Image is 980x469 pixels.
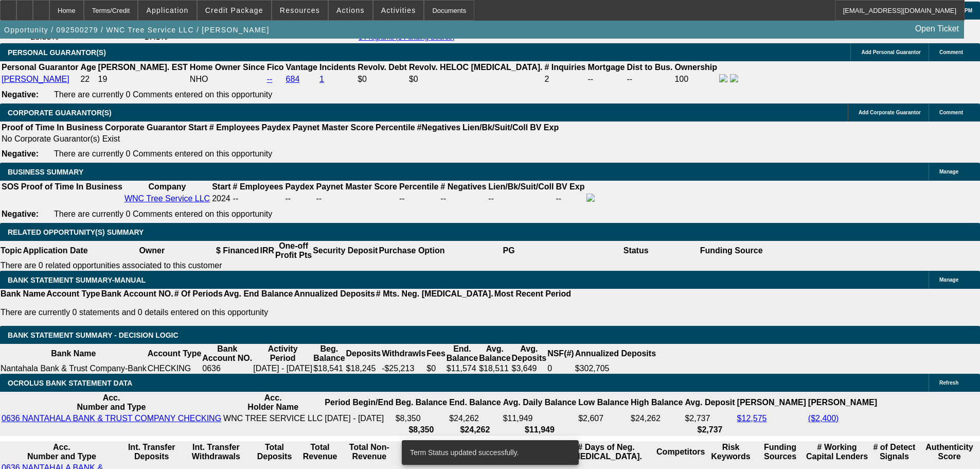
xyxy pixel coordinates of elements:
[189,74,265,85] td: NHO
[939,110,963,115] span: Comment
[578,393,629,412] th: Low Balance
[202,344,253,363] th: Bank Account NO.
[719,74,727,82] img: facebook-icon.png
[272,1,328,20] button: Resources
[2,63,78,72] b: Personal Guarantor
[202,363,253,374] td: 0636
[808,414,839,423] a: ($2,400)
[346,344,382,363] th: Deposits
[859,110,921,115] span: Add Corporate Guarantor
[575,364,656,373] div: $302,705
[674,74,718,85] td: 100
[440,194,486,203] div: --
[449,425,501,435] th: $24,262
[381,344,426,363] th: Withdrawls
[446,363,478,374] td: $11,574
[319,75,324,83] a: 1
[756,442,804,462] th: Funding Sources
[426,344,446,363] th: Fees
[324,393,394,412] th: Period Begin/End
[275,241,312,260] th: One-off Profit Pts
[503,425,577,435] th: $11,949
[343,442,395,462] th: Total Non-Revenue
[188,123,207,132] b: Start
[503,413,577,424] td: $11,949
[449,413,501,424] td: $24,262
[4,26,270,34] span: Opportunity / 092500279 / WNC Tree Service LLC / [PERSON_NAME]
[22,241,88,260] th: Application Date
[216,241,260,260] th: $ Financed
[656,442,705,462] th: Competitors
[190,63,265,72] b: Home Owner Since
[252,442,297,462] th: Total Deposits
[2,414,221,423] a: 0636 NANTAHALA BANK & TRUST COMPANY CHECKING
[911,20,963,38] a: Open Ticket
[105,123,186,132] b: Corporate Guarantor
[147,344,202,363] th: Account Type
[511,363,547,374] td: $3,649
[530,123,559,132] b: BV Exp
[21,182,123,192] th: Proof of Time In Business
[445,241,572,260] th: PG
[630,413,683,424] td: $24,262
[627,63,673,72] b: Dist to Bus.
[808,393,878,412] th: [PERSON_NAME]
[395,413,448,424] td: $8,350
[446,344,478,363] th: End. Balance
[426,363,446,374] td: $0
[488,193,554,204] td: --
[861,49,921,55] span: Add Personal Guarantor
[684,393,735,412] th: Avg. Deposit
[494,289,572,299] th: Most Recent Period
[123,442,180,462] th: Int. Transfer Deposits
[98,74,188,85] td: 19
[381,6,416,14] span: Activities
[2,90,39,99] b: Negative:
[1,393,222,412] th: Acc. Number and Type
[939,49,963,55] span: Comment
[588,63,625,72] b: Mortgage
[124,194,210,203] a: WNC Tree Service LLC
[319,63,355,72] b: Incidents
[205,6,263,14] span: Credit Package
[1,182,20,192] th: SOS
[346,363,382,374] td: $18,245
[286,63,317,72] b: Vantage
[1,442,122,462] th: Acc. Number and Type
[54,90,272,99] span: There are currently 0 Comments entered on this opportunity
[449,393,501,412] th: End. Balance
[417,123,461,132] b: #Negatives
[358,63,407,72] b: Revolv. Debt
[399,182,438,191] b: Percentile
[587,74,626,85] td: --
[8,276,146,284] span: BANK STATEMENT SUMMARY-MANUAL
[98,63,188,72] b: [PERSON_NAME]. EST
[408,74,543,85] td: $0
[578,413,629,424] td: $2,607
[573,241,700,260] th: Status
[575,344,656,363] th: Annualized Deposits
[313,344,345,363] th: Beg. Balance
[544,74,586,85] td: 2
[212,182,230,191] b: Start
[8,331,179,339] span: Bank Statement Summary - Decision Logic
[284,193,314,204] td: --
[920,442,979,462] th: Authenticity Score
[737,393,807,412] th: [PERSON_NAME]
[259,241,275,260] th: IRR
[8,228,144,236] span: RELATED OPPORTUNITY(S) SUMMARY
[2,210,39,218] b: Negative:
[630,393,683,412] th: High Balance
[440,182,486,191] b: # Negatives
[376,289,494,299] th: # Mts. Neg. [MEDICAL_DATA].
[146,6,188,14] span: Application
[223,413,323,424] td: WNC TREE SERVICE LLC
[181,442,251,462] th: Int. Transfer Withdrawals
[805,442,869,462] th: # Working Capital Lenders
[174,289,223,299] th: # Of Periods
[8,109,112,117] span: CORPORATE GUARANTOR(S)
[267,75,273,83] a: --
[684,425,735,435] th: $2,737
[395,393,448,412] th: Beg. Balance
[336,6,365,14] span: Actions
